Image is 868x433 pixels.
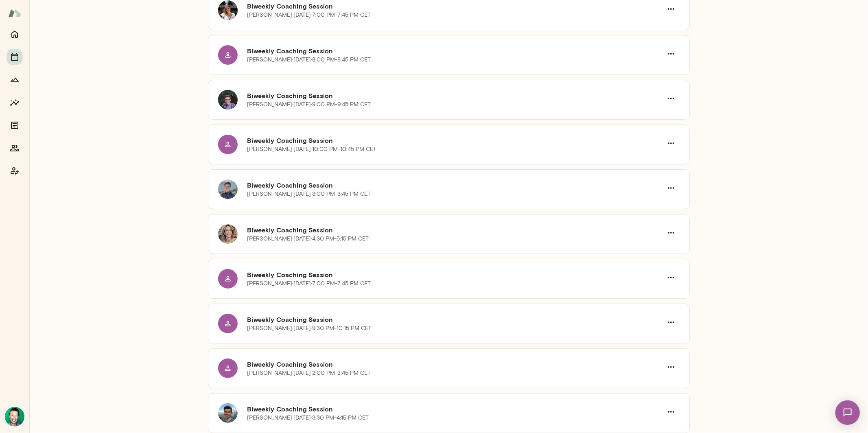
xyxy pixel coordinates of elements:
[247,91,662,101] h6: Biweekly Coaching Session
[247,235,369,243] p: [PERSON_NAME] · [DATE] · 4:30 PM-5:15 PM CET
[247,270,662,280] h6: Biweekly Coaching Session
[7,72,23,88] button: Growth Plan
[7,140,23,156] button: Members
[247,414,369,422] p: [PERSON_NAME] · [DATE] · 3:30 PM-4:15 PM CET
[247,324,372,332] p: [PERSON_NAME] · [DATE] · 9:30 PM-10:15 PM CET
[247,145,377,153] p: [PERSON_NAME] · [DATE] · 10:00 PM-10:45 PM CET
[247,404,662,414] h6: Biweekly Coaching Session
[5,407,24,426] img: Brian Lawrence
[247,56,371,64] p: [PERSON_NAME] · [DATE] · 8:00 PM-8:45 PM CET
[247,315,662,324] h6: Biweekly Coaching Session
[7,163,23,179] button: Coach app
[247,280,371,288] p: [PERSON_NAME] · [DATE] · 7:00 PM-7:45 PM CET
[247,136,662,145] h6: Biweekly Coaching Session
[247,225,662,235] h6: Biweekly Coaching Session
[247,11,371,19] p: [PERSON_NAME] · [DATE] · 7:00 PM-7:45 PM CET
[247,1,662,11] h6: Biweekly Coaching Session
[247,101,371,109] p: [PERSON_NAME] · [DATE] · 9:00 PM-9:45 PM CET
[247,46,662,56] h6: Biweekly Coaching Session
[7,117,23,133] button: Documents
[7,49,23,65] button: Sessions
[247,359,662,369] h6: Biweekly Coaching Session
[247,369,371,377] p: [PERSON_NAME] · [DATE] · 2:00 PM-2:45 PM CET
[7,94,23,111] button: Insights
[247,180,662,190] h6: Biweekly Coaching Session
[7,26,23,42] button: Home
[247,190,371,198] p: [PERSON_NAME] · [DATE] · 3:00 PM-3:45 PM CET
[8,5,21,21] img: Mento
